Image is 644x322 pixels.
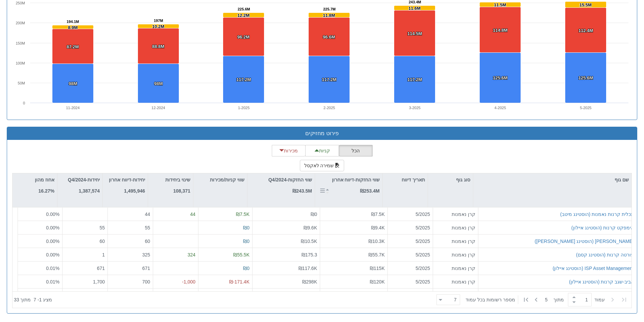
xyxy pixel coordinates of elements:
[494,2,506,7] tspan: 11.5M
[151,106,165,110] text: 12-2024
[68,25,78,30] tspan: 8.9M
[301,239,317,244] span: ₪10.5K
[370,266,385,271] span: ₪115K
[16,21,25,25] text: 200M
[571,224,634,231] button: אימפקט קרנות (הוסטינג איילון)
[409,106,421,110] text: 3-2025
[236,77,251,82] tspan: 117.2M
[339,145,373,156] button: הכל
[493,75,507,80] tspan: 125.6M
[434,292,630,307] div: ‏ מתוך
[236,212,249,217] span: ₪7.5K
[493,28,507,33] tspan: 114.8M
[152,24,164,29] tspan: 10.2M
[16,1,25,5] text: 250M
[300,160,344,171] button: שמירה לאקסל
[12,130,632,137] h3: פירוט מחזיקים
[69,81,77,86] tspan: 98M
[154,19,163,23] tspan: 197M
[21,251,59,258] div: 0.00 %
[578,28,593,33] tspan: 112.4M
[370,279,385,284] span: ₪120K
[65,251,105,258] div: 1
[390,251,430,258] div: 5/2025
[21,278,59,285] div: 0.01 %
[473,173,631,186] div: שם גוף
[578,75,593,80] tspan: 125.6M
[111,278,150,285] div: 700
[272,145,306,156] button: מכירות
[436,211,475,218] div: קרן נאמנות
[436,265,475,272] div: קרן נאמנות
[111,211,150,218] div: 44
[124,188,145,194] strong: 1,495,946
[324,106,335,110] text: 2-2025
[165,176,190,183] p: שינוי ביחידות
[152,44,164,49] tspan: 88.8M
[407,77,422,82] tspan: 117.2M
[436,251,475,258] div: קרן נאמנות
[21,265,59,272] div: 0.01 %
[436,238,475,245] div: קרן נאמנות
[65,265,105,272] div: 671
[111,251,150,258] div: 325
[360,188,380,194] strong: ₪253.4M
[65,278,105,285] div: 1,700
[243,239,249,244] span: ₪0
[436,278,475,285] div: קרן נאמנות
[305,145,339,156] button: קניות
[154,81,163,86] tspan: 98M
[383,173,428,186] div: תאריך דיווח
[65,224,105,231] div: 55
[18,81,25,85] text: 50M
[243,225,249,230] span: ₪0
[21,211,59,218] div: 0.00 %
[156,251,195,258] div: 324
[111,265,150,272] div: 671
[466,296,515,303] span: ‏מספר רשומות בכל עמוד
[233,252,249,257] span: ₪55.5K
[111,238,150,245] div: 60
[580,106,591,110] text: 5-2025
[323,7,336,11] tspan: 225.7M
[156,211,195,218] div: 44
[193,173,247,186] div: שווי קניות/מכירות
[156,278,195,285] div: -1,000
[560,211,634,218] button: תכלית קרנות נאמנות (הוסטינג מיטב)
[243,266,249,271] span: ₪0
[292,188,312,194] strong: ₪243.5M
[390,278,430,285] div: 5/2025
[16,41,25,45] text: 150M
[495,106,506,110] text: 4-2025
[302,252,317,257] span: ₪175.3
[390,238,430,245] div: 5/2025
[569,278,634,285] button: אביב-שגב קרנות (הוסטינג איילון)
[390,265,430,272] div: 5/2025
[594,296,605,303] span: ‏עמוד
[576,251,634,258] div: פורטה קרנות (הוסטינג קסם)
[390,224,430,231] div: 5/2025
[35,176,54,183] p: אחוז מהון
[311,212,317,217] span: ₪0
[371,225,385,230] span: ₪9.4K
[535,238,634,245] button: [PERSON_NAME] (הוסטינג [PERSON_NAME])
[14,292,52,307] div: ‏מציג 1 - 7 ‏ מתוך 33
[553,265,634,272] div: ISP Asset Management (הוסטינג איילון)
[322,77,336,82] tspan: 117.2M
[173,188,190,194] strong: 108,371
[407,31,422,36] tspan: 114.5M
[237,34,249,40] tspan: 96.2M
[579,2,592,7] tspan: 15.5M
[68,176,100,183] p: יחידות-Q4/2024
[67,44,79,49] tspan: 87.2M
[66,106,79,110] text: 11-2024
[268,176,312,183] p: שווי החזקות-Q4/2024
[111,224,150,231] div: 55
[65,238,105,245] div: 60
[332,176,380,183] p: שווי החזקות-דיווח אחרון
[390,211,430,218] div: 5/2025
